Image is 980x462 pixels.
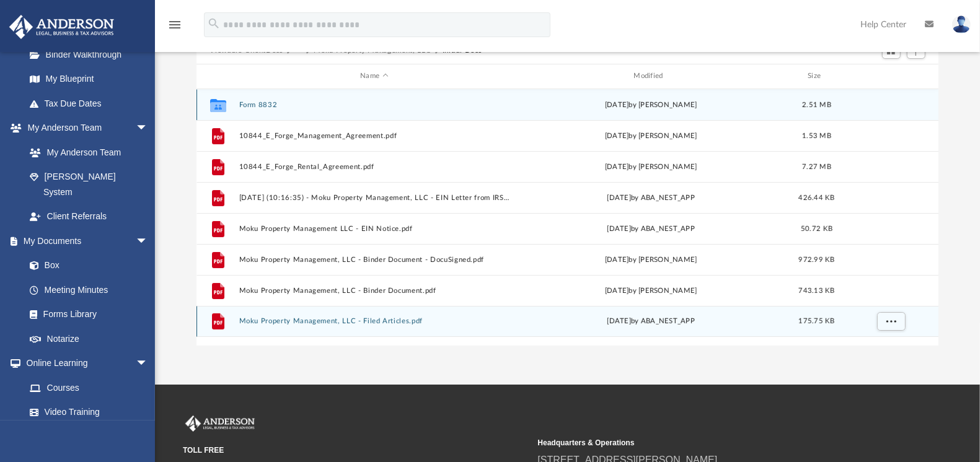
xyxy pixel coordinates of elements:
[207,17,221,30] i: search
[515,316,786,327] div: [DATE] by ABA_NEST_APP
[167,17,182,32] i: menu
[136,116,161,141] span: arrow_drop_down
[196,89,939,346] div: grid
[17,400,154,425] a: Video Training
[167,24,182,32] a: menu
[239,101,510,109] button: Form 8832
[515,254,786,265] div: [DATE] by [PERSON_NAME]
[17,67,161,92] a: My Blueprint
[537,437,883,448] small: Headquarters & Operations
[17,91,167,116] a: Tax Due Dates
[17,204,161,229] a: Client Referrals
[515,161,786,172] div: [DATE] by [PERSON_NAME]
[802,163,831,170] span: 7.27 MB
[798,194,834,201] span: 426.44 KB
[239,256,510,264] button: Moku Property Management, LLC - Binder Document - DocuSigned.pdf
[876,312,905,331] button: More options
[798,318,834,325] span: 175.75 KB
[515,130,786,141] div: [DATE] by [PERSON_NAME]
[515,223,786,234] div: [DATE] by ABA_NEST_APP
[239,163,510,171] button: 10844_E_Forge_Rental_Agreement.pdf
[17,326,161,351] a: Notarize
[183,445,529,456] small: TOLL FREE
[17,42,167,67] a: Binder Walkthrough
[952,15,971,33] img: User Pic
[136,229,161,254] span: arrow_drop_down
[239,194,510,202] button: [DATE] (10:16:35) - Moku Property Management, LLC - EIN Letter from IRS.pdf
[17,165,161,204] a: [PERSON_NAME] System
[17,375,161,400] a: Courses
[515,192,786,203] div: [DATE] by ABA_NEST_APP
[17,277,161,302] a: Meeting Minutes
[798,256,834,263] span: 972.99 KB
[9,116,161,141] a: My Anderson Teamarrow_drop_down
[17,140,154,165] a: My Anderson Team
[515,99,786,110] div: [DATE] by [PERSON_NAME]
[9,351,161,376] a: Online Learningarrow_drop_down
[9,229,161,253] a: My Documentsarrow_drop_down
[800,225,832,232] span: 50.72 KB
[239,287,510,295] button: Moku Property Management, LLC - Binder Document.pdf
[239,317,510,325] button: Moku Property Management, LLC - Filed Articles.pdf
[515,71,787,82] div: Modified
[201,71,232,82] div: id
[802,132,831,139] span: 1.53 MB
[239,132,510,140] button: 10844_E_Forge_Management_Agreement.pdf
[136,351,161,377] span: arrow_drop_down
[802,101,831,108] span: 2.51 MB
[17,302,154,327] a: Forms Library
[847,71,934,82] div: id
[239,225,510,233] button: Moku Property Management LLC - EIN Notice.pdf
[792,71,841,82] div: Size
[515,285,786,296] div: [DATE] by [PERSON_NAME]
[17,253,154,278] a: Box
[6,15,118,39] img: Anderson Advisors Platinum Portal
[798,287,834,294] span: 743.13 KB
[238,71,510,82] div: Name
[183,416,257,432] img: Anderson Advisors Platinum Portal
